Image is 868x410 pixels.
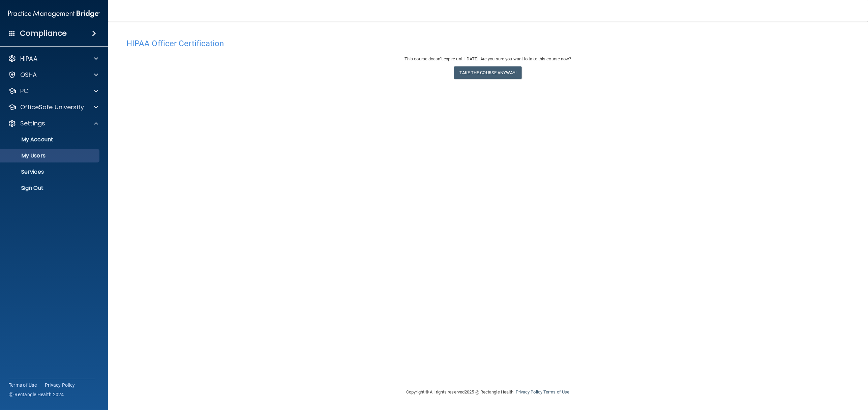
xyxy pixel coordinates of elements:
p: Settings [20,119,45,127]
p: OSHA [20,71,37,79]
h4: Compliance [20,29,67,38]
a: Terms of Use [9,382,37,388]
div: This course doesn’t expire until [DATE]. Are you sure you want to take this course now? [126,55,849,63]
a: PCI [8,87,98,95]
p: My Account [4,136,96,143]
span: Ⓒ Rectangle Health 2024 [9,391,64,398]
a: Privacy Policy [45,382,75,388]
a: Settings [8,119,98,127]
p: PCI [20,87,30,95]
a: OfficeSafe University [8,103,98,111]
div: Copyright © All rights reserved 2025 @ Rectangle Health | | [365,381,611,403]
p: OfficeSafe University [20,103,84,111]
p: Sign Out [4,185,96,192]
img: PMB logo [8,7,100,21]
a: Privacy Policy [516,389,542,394]
h4: HIPAA Officer Certification [126,39,849,48]
a: HIPAA [8,55,98,63]
button: Take the course anyway! [454,66,522,79]
p: HIPAA [20,55,37,63]
p: My Users [4,152,96,159]
a: OSHA [8,71,98,79]
p: Services [4,169,96,175]
a: Terms of Use [543,389,569,394]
